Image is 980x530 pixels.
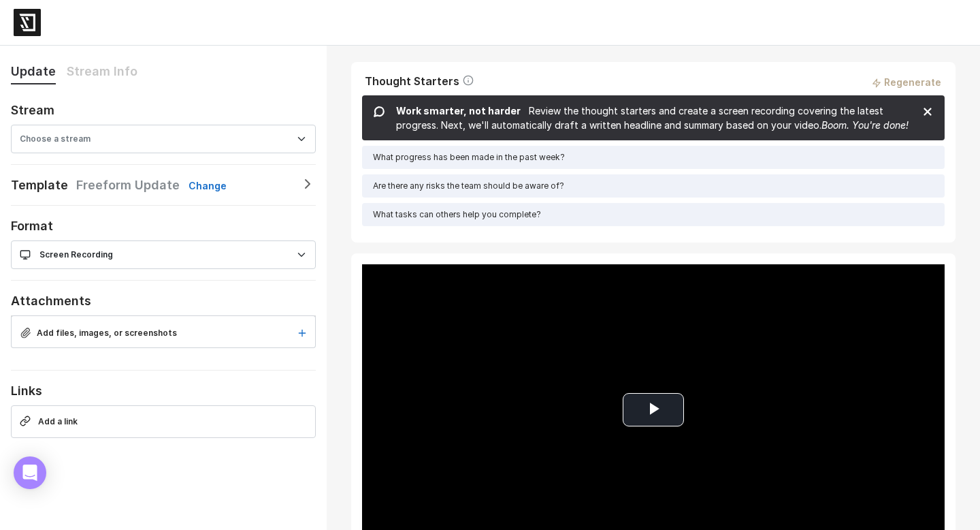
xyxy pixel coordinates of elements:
span: Attachments [11,294,91,308]
div: What progress has been made in the past week? [362,146,945,169]
span: Work smarter, not harder [396,105,521,116]
span: Boom. You're done! [821,119,909,131]
span: Screen Recording [11,240,316,269]
span: Screen Recording [39,249,113,260]
span: Add files, images, or screenshots [37,328,177,338]
span: Freeform Update [76,178,180,192]
span: Screen Recording [20,245,291,262]
button: Update [11,62,56,84]
span: Choose a stream [20,134,91,144]
span: Add a link [38,416,78,426]
button: Regenerate [871,75,942,90]
div: Open Intercom Messenger [14,456,46,489]
img: logo-6ba331977e59facfbff2947a2e854c94a5e6b03243a11af005d3916e8cc67d17.png [14,9,41,36]
button: Add a link [11,405,316,438]
span: Change [189,180,227,191]
span: Review the thought starters and create a screen recording covering the latest progress. Next, we'... [396,105,909,131]
span: Format [11,219,53,233]
div: Are there any risks the team should be aware of? [362,174,945,198]
span: Template [11,178,68,192]
span: Regenerate [884,76,941,88]
span: Thought Starters [365,74,459,88]
span: Stream [11,103,54,117]
a: Change [183,180,227,191]
div: What tasks can others help you complete? [362,203,945,226]
span: Links [11,384,42,398]
button: Play Video [623,393,684,426]
button: Stream Info [67,62,137,83]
